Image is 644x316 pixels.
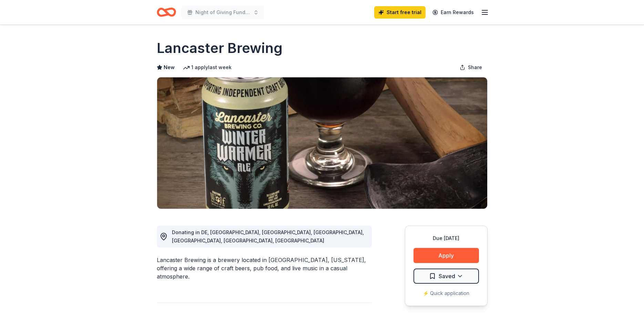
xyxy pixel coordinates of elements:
span: Donating in DE, [GEOGRAPHIC_DATA], [GEOGRAPHIC_DATA], [GEOGRAPHIC_DATA], [GEOGRAPHIC_DATA], [GEOG... [172,229,364,243]
a: Start free trial [374,6,426,19]
div: Lancaster Brewing is a brewery located in [GEOGRAPHIC_DATA], [US_STATE], offering a wide range of... [157,256,372,281]
div: 1 apply last week [183,63,232,72]
span: New [164,63,175,72]
button: Share [454,61,488,74]
div: Due [DATE] [413,234,479,242]
span: Saved [439,272,455,281]
img: Image for Lancaster Brewing [157,77,487,209]
a: Home [157,4,176,20]
button: Apply [413,248,479,263]
button: Night of Giving Fundraiser in November [182,6,264,19]
span: Night of Giving Fundraiser in November [195,8,251,17]
a: Earn Rewards [428,6,478,19]
div: ⚡️ Quick application [413,289,479,297]
span: Share [468,63,482,72]
button: Saved [413,269,479,284]
h1: Lancaster Brewing [157,39,283,58]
